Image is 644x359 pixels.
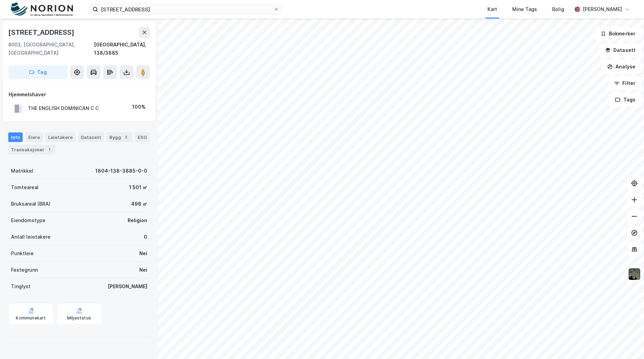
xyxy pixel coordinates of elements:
div: Tomteareal [11,183,39,192]
div: Nei [139,266,147,274]
div: Miljøstatus [67,315,91,321]
div: Kommunekart [16,315,46,321]
div: [PERSON_NAME] [108,282,147,291]
div: [STREET_ADDRESS] [8,27,76,38]
div: [PERSON_NAME] [583,5,622,13]
div: Kontrollprogram for chat [610,326,644,359]
div: Matrikkel [11,167,33,175]
div: Info [8,132,23,142]
div: Bruksareal (BRA) [11,200,51,208]
div: Eiere [25,132,43,142]
button: Filter [608,76,641,90]
div: [GEOGRAPHIC_DATA], 138/3885 [94,41,150,57]
div: Kart [487,5,497,13]
div: 1 501 ㎡ [129,183,147,192]
div: Antall leietakere [11,233,51,241]
button: Analyse [601,60,641,74]
div: Tinglyst [11,282,31,291]
div: 498 ㎡ [131,200,147,208]
div: Bygg [107,132,132,142]
div: 8003, [GEOGRAPHIC_DATA], [GEOGRAPHIC_DATA] [8,41,94,57]
div: Datasett [78,132,104,142]
div: Nei [139,249,147,258]
div: 2 [122,134,129,141]
iframe: Chat Widget [610,326,644,359]
input: Søk på adresse, matrikkel, gårdeiere, leietakere eller personer [98,4,273,14]
div: Religion [128,216,147,225]
div: Hjemmelshaver [9,90,150,99]
div: 1804-138-3885-0-0 [95,167,147,175]
div: Transaksjoner [8,145,55,154]
div: Bolig [552,5,564,13]
div: ESG [135,132,150,142]
img: 9k= [628,268,641,281]
div: 100% [132,103,146,111]
div: Eiendomstype [11,216,45,225]
div: Festegrunn [11,266,38,274]
div: Mine Tags [512,5,537,13]
div: 0 [144,233,147,241]
button: Tag [8,65,67,79]
img: norion-logo.80e7a08dc31c2e691866.png [11,2,73,17]
div: THE ENGLISH DOMINICAN C C [28,104,99,112]
button: Datasett [599,43,641,57]
div: 1 [46,146,53,153]
div: Leietakere [45,132,75,142]
div: Punktleie [11,249,34,258]
button: Bokmerker [595,27,641,41]
button: Tags [609,93,641,107]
